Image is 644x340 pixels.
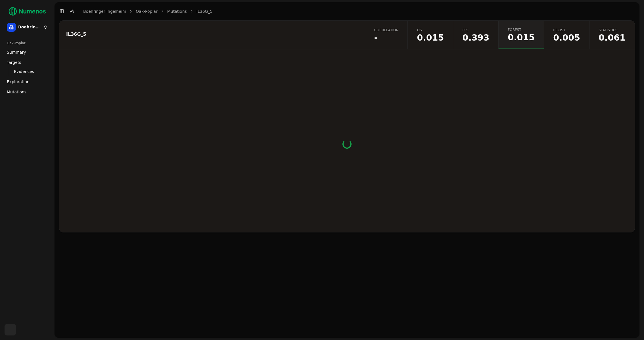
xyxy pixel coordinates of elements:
[14,69,34,74] span: Evidences
[417,33,444,42] span: 0.015
[374,28,399,32] span: Correlation
[5,48,50,57] a: Summary
[7,49,26,55] span: Summary
[5,39,50,48] div: Oak-Poplar
[544,21,589,49] a: Recist0.005
[453,21,498,49] a: PFS0.393
[553,33,580,42] span: 0.005
[167,9,187,14] a: Mutations
[417,28,444,32] span: OS
[196,9,213,14] a: IL36G_5
[5,77,50,86] a: Exploration
[498,21,544,49] a: Forest0.015
[599,28,626,32] span: Statistics
[12,68,43,75] a: Evidences
[5,20,50,34] button: Boehringer Ingelheim
[18,25,41,30] span: Boehringer Ingelheim
[553,28,580,32] span: Recist
[7,79,30,85] span: Exploration
[5,87,50,96] a: Mutations
[68,7,76,15] button: Toggle Dark Mode
[374,33,399,42] span: -
[58,7,66,15] button: Toggle Sidebar
[462,33,489,42] span: 0.393
[599,33,626,42] span: 0.061
[508,33,535,42] span: 0.015
[83,9,126,14] a: Boehringer Ingelheim
[5,58,50,67] a: Targets
[83,9,212,14] nav: breadcrumb
[365,21,408,49] a: Correlation-
[5,5,50,18] img: Numenos
[589,21,635,49] a: Statistics0.061
[136,9,157,14] a: Oak-Poplar
[66,32,356,37] div: IL36G_5
[407,21,453,49] a: OS0.015
[7,60,21,65] span: Targets
[462,28,489,32] span: PFS
[7,89,26,95] span: Mutations
[508,28,535,32] span: Forest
